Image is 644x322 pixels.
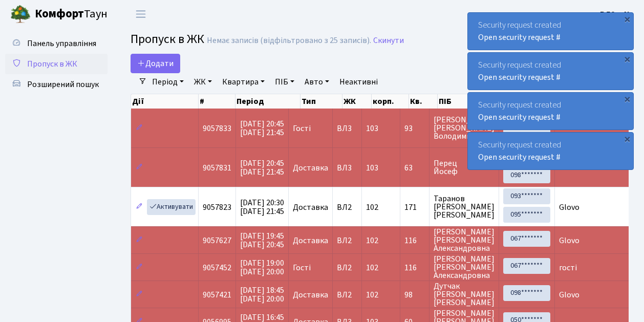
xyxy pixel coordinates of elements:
[128,6,154,23] button: Переключити навігацію
[404,164,425,172] span: 63
[337,203,357,211] span: ВЛ2
[293,203,328,211] span: Доставка
[434,159,495,176] span: Перец Йосеф
[434,228,495,252] span: [PERSON_NAME] [PERSON_NAME] Александровна
[468,133,633,169] div: Security request created
[10,4,31,25] img: logo.png
[478,72,561,83] a: Open security request #
[300,94,342,109] th: Тип
[468,93,633,130] div: Security request created
[622,134,632,144] div: ×
[27,79,99,90] span: Розширений пошук
[404,124,425,133] span: 93
[559,262,577,273] span: гості
[35,6,108,23] span: Таун
[240,118,284,138] span: [DATE] 20:45 [DATE] 21:45
[404,264,425,272] span: 116
[366,289,378,300] span: 102
[5,33,108,54] a: Панель управління
[337,164,357,172] span: ВЛ3
[240,230,284,250] span: [DATE] 19:45 [DATE] 20:45
[190,73,216,91] a: ЖК
[366,202,378,213] span: 102
[131,94,199,109] th: Дії
[5,74,108,95] a: Розширений пошук
[366,162,378,174] span: 103
[478,152,561,163] a: Open security request #
[434,282,495,307] span: Дутчак [PERSON_NAME] [PERSON_NAME]
[409,94,438,109] th: Кв.
[300,73,333,91] a: Авто
[342,94,372,109] th: ЖК
[335,73,382,91] a: Неактивні
[293,291,328,299] span: Доставка
[404,237,425,245] span: 116
[293,164,328,172] span: Доставка
[438,94,510,109] th: ПІБ
[337,264,357,272] span: ВЛ2
[468,13,633,50] div: Security request created
[27,58,77,70] span: Пропуск в ЖК
[373,36,404,46] a: Скинути
[600,8,632,20] a: ВЛ2 -. К.
[240,285,284,305] span: [DATE] 18:45 [DATE] 20:00
[203,262,231,273] span: 9057452
[293,124,311,133] span: Гості
[271,73,298,91] a: ПІБ
[366,123,378,134] span: 103
[337,124,357,133] span: ВЛ3
[404,203,425,211] span: 171
[199,94,235,109] th: #
[235,94,300,109] th: Період
[434,255,495,280] span: [PERSON_NAME] [PERSON_NAME] Александровна
[622,14,632,24] div: ×
[131,30,204,48] span: Пропуск в ЖК
[366,235,378,246] span: 102
[559,202,579,213] span: Glovo
[337,291,357,299] span: ВЛ2
[404,291,425,299] span: 98
[478,112,561,123] a: Open security request #
[5,54,108,74] a: Пропуск в ЖК
[35,6,84,22] b: Комфорт
[468,53,633,90] div: Security request created
[207,36,371,46] div: Немає записів (відфільтровано з 25 записів).
[137,58,174,69] span: Додати
[148,73,188,91] a: Період
[559,289,579,300] span: Glovo
[293,237,328,245] span: Доставка
[337,237,357,245] span: ВЛ2
[622,54,632,64] div: ×
[131,54,180,73] a: Додати
[478,32,561,43] a: Open security request #
[366,262,378,273] span: 102
[293,264,311,272] span: Гості
[559,235,579,246] span: Glovo
[203,162,231,174] span: 9057831
[27,38,96,49] span: Панель управління
[203,202,231,213] span: 9057823
[434,195,495,219] span: Таранов [PERSON_NAME] [PERSON_NAME]
[147,199,196,215] a: Активувати
[203,289,231,300] span: 9057421
[203,235,231,246] span: 9057627
[203,123,231,134] span: 9057833
[622,94,632,104] div: ×
[240,257,284,277] span: [DATE] 19:00 [DATE] 20:00
[372,94,409,109] th: корп.
[600,9,632,20] b: ВЛ2 -. К.
[218,73,269,91] a: Квартира
[434,116,495,140] span: [PERSON_NAME] [PERSON_NAME] Володимирівна
[240,158,284,178] span: [DATE] 20:45 [DATE] 21:45
[240,197,284,217] span: [DATE] 20:30 [DATE] 21:45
